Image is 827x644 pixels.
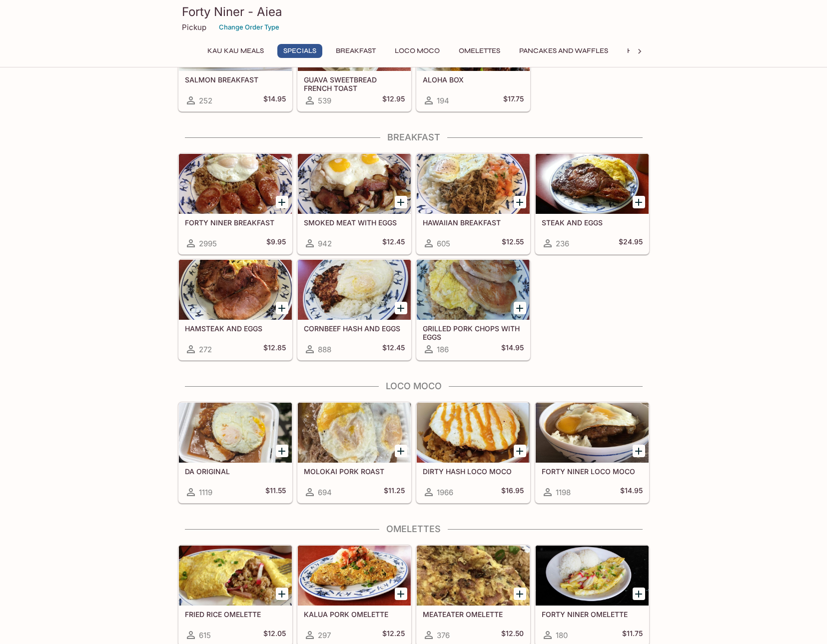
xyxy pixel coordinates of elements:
h4: Loco Moco [178,381,650,392]
h5: FORTY NINER BREAKFAST [185,218,286,227]
h5: $16.95 [501,486,524,498]
h5: $14.95 [263,94,286,106]
button: Add SMOKED MEAT WITH EGGS [395,196,407,208]
h5: HAWAIIAN BREAKFAST [423,218,524,227]
button: Add MEATEATER OMELETTE [514,588,526,600]
button: Add DIRTY HASH LOCO MOCO [514,445,526,457]
span: 615 [199,631,211,640]
button: Add FORTY NINER LOCO MOCO [633,445,645,457]
a: HAMSTEAK AND EGGS272$12.85 [178,259,292,360]
button: Add GRILLED PORK CHOPS WITH EGGS [514,302,526,314]
button: Loco Moco [389,44,445,58]
span: 252 [199,96,212,105]
h5: $24.95 [619,237,643,249]
h3: Forty Niner - Aiea [182,4,646,19]
span: 942 [318,239,332,248]
h5: $12.85 [263,343,286,355]
h5: $12.55 [502,237,524,249]
h5: SMOKED MEAT WITH EGGS [304,218,405,227]
h5: DA ORIGINAL [185,467,286,476]
a: CORNBEEF HASH AND EGGS888$12.45 [297,259,411,360]
h5: $9.95 [266,237,286,249]
div: FRIED RICE OMELETTE [179,546,292,606]
div: STEAK AND EGGS [536,154,649,214]
h5: CORNBEEF HASH AND EGGS [304,324,405,333]
a: MOLOKAI PORK ROAST694$11.25 [297,402,411,503]
a: HAWAIIAN BREAKFAST605$12.55 [416,153,530,254]
h5: $12.25 [382,629,405,641]
div: MOLOKAI PORK ROAST [298,403,411,463]
div: CORNBEEF HASH AND EGGS [298,260,411,320]
div: HAWAIIAN BREAKFAST [417,154,530,214]
div: ALOHA BOX [417,11,530,71]
button: Add CORNBEEF HASH AND EGGS [395,302,407,314]
h5: $11.25 [384,486,405,498]
a: STEAK AND EGGS236$24.95 [535,153,649,254]
div: DIRTY HASH LOCO MOCO [417,403,530,463]
h4: Breakfast [178,132,650,143]
div: MEATEATER OMELETTE [417,546,530,606]
span: 1198 [556,488,571,497]
button: Hawaiian Style French Toast [622,44,745,58]
span: 186 [437,345,449,354]
h5: MEATEATER OMELETTE [423,610,524,619]
p: Pickup [182,22,206,32]
a: GRILLED PORK CHOPS WITH EGGS186$14.95 [416,259,530,360]
button: Add KALUA PORK OMELETTE [395,588,407,600]
div: GRILLED PORK CHOPS WITH EGGS [417,260,530,320]
h5: $12.05 [263,629,286,641]
h5: GUAVA SWEETBREAD FRENCH TOAST [304,75,405,92]
h5: FRIED RICE OMELETTE [185,610,286,619]
h5: MOLOKAI PORK ROAST [304,467,405,476]
button: Breakfast [330,44,381,58]
a: FORTY NINER BREAKFAST2995$9.95 [178,153,292,254]
button: Specials [277,44,322,58]
h5: $12.50 [501,629,524,641]
h5: $14.95 [501,343,524,355]
span: 694 [318,488,332,497]
span: 297 [318,631,331,640]
span: 194 [437,96,449,105]
span: 236 [556,239,569,248]
span: 180 [556,631,568,640]
button: Add FRIED RICE OMELETTE [276,588,288,600]
button: Add HAMSTEAK AND EGGS [276,302,288,314]
div: FORTY NINER OMELETTE [536,546,649,606]
h5: $12.45 [382,343,405,355]
h5: DIRTY HASH LOCO MOCO [423,467,524,476]
a: DA ORIGINAL1119$11.55 [178,402,292,503]
h5: FORTY NINER OMELETTE [542,610,643,619]
span: 888 [318,345,331,354]
button: Add FORTY NINER OMELETTE [633,588,645,600]
h5: $14.95 [620,486,643,498]
div: DA ORIGINAL [179,403,292,463]
button: Add MOLOKAI PORK ROAST [395,445,407,457]
div: FORTY NINER BREAKFAST [179,154,292,214]
a: SMOKED MEAT WITH EGGS942$12.45 [297,153,411,254]
h5: HAMSTEAK AND EGGS [185,324,286,333]
button: Add DA ORIGINAL [276,445,288,457]
button: Omelettes [453,44,506,58]
button: Add HAWAIIAN BREAKFAST [514,196,526,208]
span: 539 [318,96,331,105]
span: 2995 [199,239,217,248]
span: 1966 [437,488,453,497]
h5: $12.95 [382,94,405,106]
div: GUAVA SWEETBREAD FRENCH TOAST [298,11,411,71]
h5: ALOHA BOX [423,75,524,84]
h5: KALUA PORK OMELETTE [304,610,405,619]
a: DIRTY HASH LOCO MOCO1966$16.95 [416,402,530,503]
button: Pancakes and Waffles [514,44,614,58]
button: Add STEAK AND EGGS [633,196,645,208]
div: HAMSTEAK AND EGGS [179,260,292,320]
h5: FORTY NINER LOCO MOCO [542,467,643,476]
span: 376 [437,631,450,640]
div: SALMON BREAKFAST [179,11,292,71]
h5: $11.75 [622,629,643,641]
h5: $11.55 [265,486,286,498]
a: FORTY NINER LOCO MOCO1198$14.95 [535,402,649,503]
button: Kau Kau Meals [202,44,269,58]
span: 272 [199,345,212,354]
h5: SALMON BREAKFAST [185,75,286,84]
button: Add FORTY NINER BREAKFAST [276,196,288,208]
